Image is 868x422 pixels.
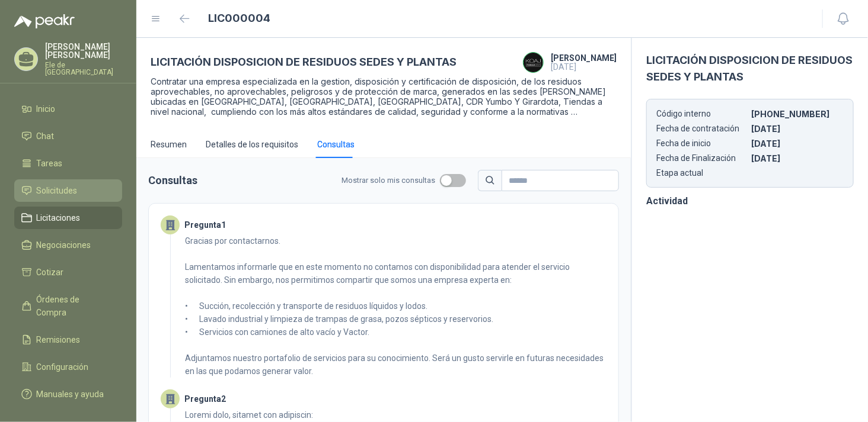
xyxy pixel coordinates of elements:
[184,392,226,405] b: Pregunta 2
[37,130,55,143] span: Chat
[14,328,122,351] a: Remisiones
[751,138,844,149] p: [DATE]
[656,153,749,163] p: Fecha de Finalización
[37,184,78,197] span: Solicitudes
[646,194,854,208] h3: Actividad
[37,388,104,401] span: Manuales y ayuda
[148,172,330,189] h3: Consultas
[37,102,56,115] span: Inicio
[45,43,122,59] p: [PERSON_NAME] [PERSON_NAME]
[646,52,854,86] h3: LICITACIÓN DISPOSICION DE RESIDUOS SEDES Y PLANTAS
[342,174,466,187] label: Mostrar solo mis consultas
[14,14,75,28] img: Logo peakr
[551,62,617,72] p: [DATE]
[524,53,543,72] img: Company Logo
[37,360,89,373] span: Configuración
[751,109,844,119] p: [PHONE_NUMBER]
[37,333,81,346] span: Remisiones
[14,98,122,120] a: Inicio
[14,179,122,202] a: Solicitudes
[185,234,607,378] p: Gracias por contactarnos. Lamentamos informarle que en este momento no contamos con disponibilida...
[14,207,122,229] a: Licitaciones
[45,62,122,76] p: Ele de [GEOGRAPHIC_DATA]
[37,266,64,279] span: Cotizar
[151,76,617,117] p: Contratar una empresa especializada en la gestion, disposición y certificación de disposición, de...
[14,261,122,284] a: Cotizar
[184,218,226,231] b: Pregunta 1
[751,124,844,134] p: [DATE]
[37,157,63,170] span: Tareas
[751,153,844,163] p: [DATE]
[14,356,122,378] a: Configuración
[14,288,122,324] a: Órdenes de Compra
[656,138,749,149] p: Fecha de inicio
[317,138,355,151] div: Consultas
[551,54,617,62] h4: [PERSON_NAME]
[14,383,122,405] a: Manuales y ayuda
[656,124,749,134] p: Fecha de contratación
[206,138,298,151] div: Detalles de los requisitos
[37,293,111,319] span: Órdenes de Compra
[151,138,187,151] div: Resumen
[151,54,457,70] h3: LICITACIÓN DISPOSICION DE RESIDUOS SEDES Y PLANTAS
[656,109,749,119] p: Código interno
[14,234,122,256] a: Negociaciones
[440,174,466,187] button: Mostrar solo mis consultas
[14,125,122,147] a: Chat
[14,152,122,175] a: Tareas
[37,211,81,224] span: Licitaciones
[656,168,749,178] p: Etapa actual
[37,239,91,252] span: Negociaciones
[209,10,271,27] h1: LIC000004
